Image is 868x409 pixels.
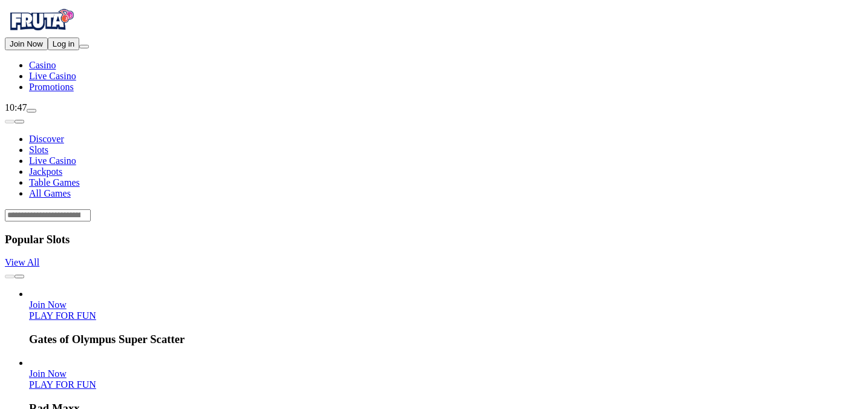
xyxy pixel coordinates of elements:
[29,82,74,92] a: gift-inverted iconPromotions
[5,113,863,221] header: Lobby
[5,38,48,50] button: Join Now
[15,275,24,278] button: next slide
[5,120,15,123] button: prev slide
[29,289,863,346] article: Gates of Olympus Super Scatter
[5,113,863,199] nav: Lobby
[29,145,48,155] span: Slots
[29,333,863,346] h3: Gates of Olympus Super Scatter
[79,45,89,48] button: menu
[29,134,64,144] span: Discover
[29,71,76,81] span: Live Casino
[5,233,863,246] h3: Popular Slots
[29,166,62,177] span: Jackpots
[5,102,27,113] span: 10:47
[29,155,76,166] span: Live Casino
[48,38,79,50] button: Log in
[29,299,67,310] span: Join Now
[29,177,80,188] span: Table Games
[29,188,71,198] span: All Games
[29,71,76,81] a: poker-chip iconLive Casino
[53,39,74,48] span: Log in
[10,39,43,48] span: Join Now
[29,60,56,70] a: diamond iconCasino
[5,257,39,267] a: View All
[15,120,24,123] button: next slide
[29,310,96,321] a: Gates of Olympus Super Scatter
[27,109,36,113] button: live-chat
[29,379,96,390] a: Rad Maxx
[5,275,15,278] button: prev slide
[29,60,56,70] span: Casino
[29,82,74,92] span: Promotions
[5,27,77,37] a: Fruta
[5,5,77,35] img: Fruta
[29,299,67,310] a: Gates of Olympus Super Scatter
[5,5,863,93] nav: Primary
[5,209,91,221] input: Search
[29,368,67,379] span: Join Now
[29,368,67,379] a: Rad Maxx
